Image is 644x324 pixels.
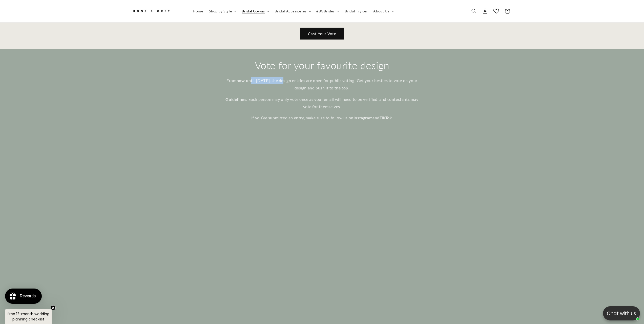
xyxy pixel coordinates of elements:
a: Instagram [354,115,372,120]
span: Bridal Try-on [345,9,367,13]
p: Chat with us [603,310,640,317]
span: #BGBrides [316,9,335,13]
p: : Each person may only vote once as your email will need to be verified, and contestants may vote... [223,96,421,110]
summary: Search [468,6,480,17]
a: Cast Your Vote [300,28,344,40]
div: Rewards [20,294,36,298]
img: Bone and Grey Bridal [132,7,170,15]
strong: Guidelines [225,97,246,102]
button: Close teaser [51,305,56,310]
button: Open chatbox [603,306,640,320]
summary: About Us [370,6,396,16]
a: TikTok [380,115,392,120]
summary: Shop by Style [206,6,239,16]
a: Home [190,6,206,16]
p: If you’ve submitted an entry, make sure to follow us on and . [223,114,421,122]
strong: now until [DATE] [237,78,270,83]
span: Home [193,9,203,13]
span: Bridal Accessories [275,9,306,13]
span: Free 12-month wedding planning checklist [8,311,49,322]
summary: Bridal Gowns [239,6,272,16]
summary: #BGBrides [313,6,341,16]
span: Shop by Style [209,9,232,13]
a: Bridal Try-on [342,6,370,16]
div: Free 12-month wedding planning checklistClose teaser [5,309,52,324]
span: Bridal Gowns [242,9,265,13]
span: About Us [373,9,389,13]
a: Bone and Grey Bridal [130,5,185,17]
summary: Bridal Accessories [272,6,313,16]
h2: Vote for your favourite design [223,59,421,72]
p: From , the design entries are open for public voting! Get your besties to vote on your design and... [223,77,421,92]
